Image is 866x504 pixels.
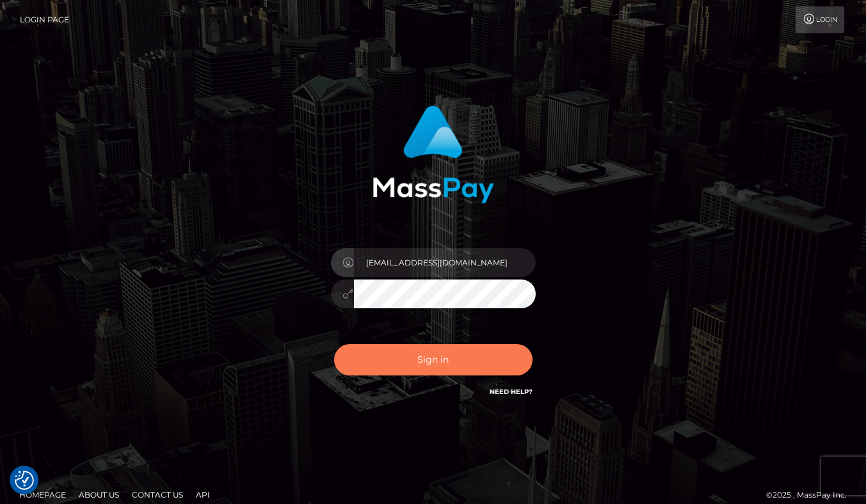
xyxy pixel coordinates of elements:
button: Consent Preferences [15,471,34,490]
a: Need Help? [490,388,533,396]
a: Login Page [20,6,69,33]
img: Revisit consent button [15,471,34,490]
input: Username... [354,248,536,277]
img: MassPay Login [373,106,494,203]
button: Sign in [334,344,533,375]
a: Login [796,6,844,33]
div: © 2025 , MassPay Inc. [766,488,856,502]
